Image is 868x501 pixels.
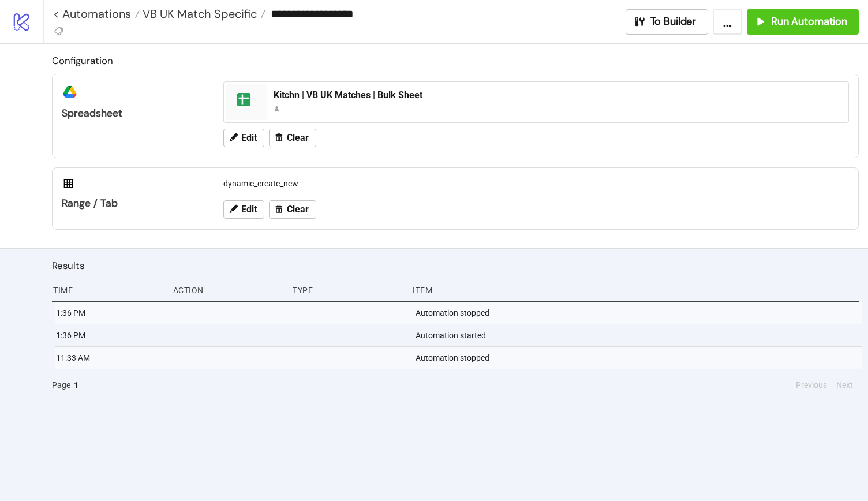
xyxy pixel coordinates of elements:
button: Run Automation [747,9,859,35]
div: Time [52,279,164,301]
div: Kitchn | VB UK Matches | Bulk Sheet [274,89,841,102]
button: ... [713,9,742,35]
span: To Builder [650,15,697,28]
button: Previous [792,379,830,391]
span: Clear [287,204,309,215]
div: Automation stopped [414,347,862,369]
button: Edit [223,129,264,147]
span: Page [52,379,70,391]
div: Type [291,279,403,301]
h2: Results [52,258,859,273]
div: Item [411,279,859,301]
div: Automation stopped [414,302,862,324]
div: Automation started [414,324,862,346]
span: Edit [241,133,257,143]
button: To Builder [626,9,709,35]
div: 1:36 PM [55,324,167,346]
button: Next [833,379,856,391]
button: Clear [269,200,316,219]
a: VB UK Match Specific [140,8,265,20]
button: Edit [223,200,264,219]
div: Spreadsheet [62,107,204,120]
div: Action [172,279,284,301]
button: Clear [269,129,316,147]
div: dynamic_create_new [219,173,854,195]
span: Run Automation [771,15,847,28]
div: 11:33 AM [55,347,167,369]
span: VB UK Match Specific [140,6,257,21]
div: 1:36 PM [55,302,167,324]
button: 1 [70,379,82,391]
span: Clear [287,133,309,143]
div: Range / Tab [62,197,204,210]
a: < Automations [53,8,140,20]
span: Edit [241,204,257,215]
h2: Configuration [52,53,859,68]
